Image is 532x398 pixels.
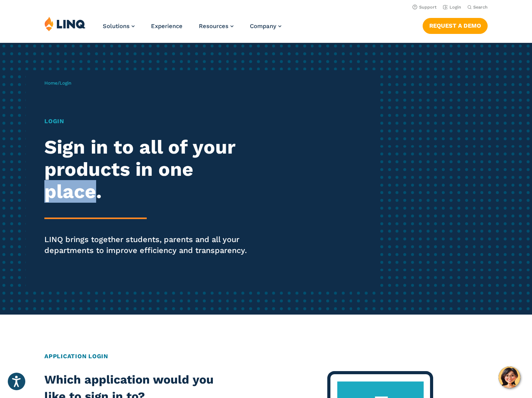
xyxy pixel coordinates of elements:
a: Solutions [103,23,135,30]
a: Experience [151,23,183,30]
h1: Login [44,117,249,126]
a: Resources [199,23,234,30]
p: LINQ brings together students, parents and all your departments to improve efficiency and transpa... [44,234,249,256]
h2: Sign in to all of your products in one place. [44,136,249,202]
a: Company [250,23,281,30]
button: Open Search Bar [467,4,488,10]
span: Solutions [103,23,130,30]
span: Login [60,80,71,86]
span: Search [473,5,488,10]
span: / [44,80,71,86]
span: Company [250,23,276,30]
nav: Primary Navigation [103,16,281,42]
img: LINQ | K‑12 Software [44,16,86,31]
span: Resources [199,23,228,30]
button: Hello, have a question? Let’s chat. [499,366,520,388]
a: Support [413,5,437,10]
a: Request a Demo [423,18,488,34]
nav: Button Navigation [423,16,488,34]
a: Login [443,5,461,10]
a: Home [44,80,58,86]
h2: Application Login [44,352,488,361]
